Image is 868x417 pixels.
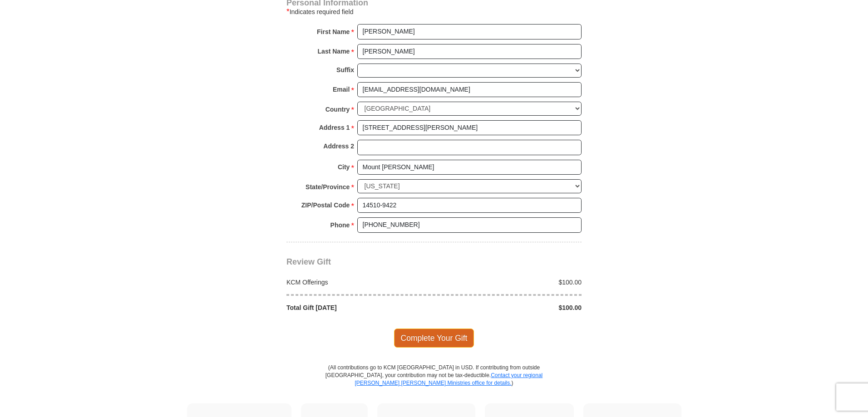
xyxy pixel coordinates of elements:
span: Review Gift [286,257,331,266]
strong: State/Province [306,181,350,193]
p: (All contributions go to KCM [GEOGRAPHIC_DATA] in USD. If contributing from outside [GEOGRAPHIC_D... [325,364,543,403]
strong: Phone [330,219,350,231]
div: $100.00 [434,303,587,312]
strong: Suffix [336,64,354,76]
strong: Last Name [318,45,350,58]
strong: Country [325,103,350,116]
div: $100.00 [434,278,587,287]
div: Indicates required field [286,6,582,17]
strong: Address 2 [323,140,354,152]
div: KCM Offerings [282,278,434,287]
strong: Address 1 [319,121,350,134]
span: Complete Your Gift [394,329,474,348]
div: Total Gift [DATE] [282,303,434,312]
strong: First Name [317,25,350,38]
strong: City [338,161,350,173]
strong: Email [333,83,350,96]
strong: ZIP/Postal Code [301,199,350,211]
